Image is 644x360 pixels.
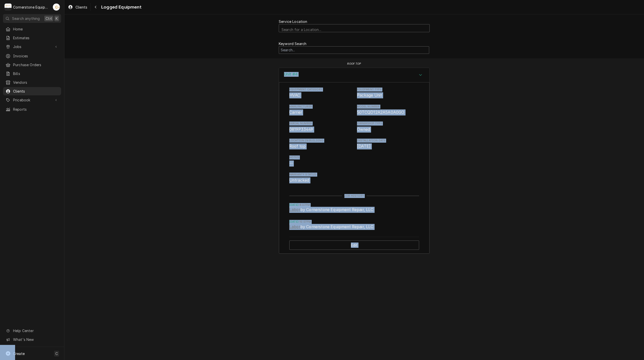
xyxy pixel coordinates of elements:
[289,220,419,224] span: Timestamp
[46,16,52,21] span: Ctrl
[357,122,419,126] span: Ownership Type
[289,127,352,133] span: Serial Number
[289,127,313,132] span: 0819P33449
[289,88,419,183] div: Equipment Display
[289,122,352,126] span: Serial Number
[75,5,87,10] span: Clients
[56,16,58,21] span: K
[289,224,300,230] a: Labor
[357,139,419,149] div: Installation Date
[53,4,60,11] div: AB
[279,41,430,46] label: Keyword Search
[100,4,141,11] span: Logged Equipment
[3,52,61,60] a: Invoices
[357,109,419,115] span: Model Number
[55,351,58,356] span: C
[3,25,61,33] a: Home
[289,88,352,92] span: Equipment Category
[289,194,419,198] div: Job History
[279,58,430,259] div: Equipment
[289,155,419,159] span: Notes
[289,220,419,237] li: Event
[357,93,382,98] span: Package Unit
[289,161,419,167] span: Notes
[279,19,430,32] div: Service Location
[289,237,419,253] div: Button Group Row
[357,88,419,98] div: Equipment Type
[12,16,40,21] span: Search anything
[289,93,300,98] span: HVAC
[13,44,51,49] span: Jobs
[3,34,61,42] a: Estimates
[289,139,352,149] div: Location in Building
[13,26,59,32] span: Home
[13,89,59,94] span: Clients
[357,122,419,132] div: Ownership Type
[3,105,61,113] a: Reports
[279,68,429,82] button: Accordion Details Expand Trigger
[279,68,429,82] div: Accordion Header
[289,105,352,109] span: Manufacturer
[289,241,419,250] button: Edit
[279,46,429,54] input: Search...
[289,122,352,132] div: Serial Number
[5,4,12,11] div: Cornerstone Equipment Repair, LLC's Avatar
[66,3,89,11] a: Clients
[289,173,419,183] div: Warranty Status
[357,88,419,92] span: Equipment Type
[5,4,12,11] div: C
[357,144,371,149] span: [DATE]
[279,82,429,254] div: Accordion Body
[357,139,419,143] span: Installation Date
[284,72,298,77] h3: Unit #4
[279,46,430,54] div: Search Mechanism
[289,203,419,207] span: Timestamp
[92,3,100,11] button: Navigate back
[289,203,419,220] li: Event
[3,335,61,344] a: Go to What's New
[289,144,306,149] span: Roof top
[347,62,361,66] div: roof top
[13,337,58,342] span: What's New
[289,110,302,115] span: Carrier
[357,105,419,109] span: Model Number
[3,87,61,95] a: Clients
[289,88,352,98] div: Equipment Category
[13,107,59,112] span: Reports
[289,198,419,237] ul: Job History List
[13,328,58,333] span: Help Center
[13,351,25,356] span: Create
[279,68,430,254] div: Unit #4
[357,127,419,133] span: Ownership Type
[357,143,419,149] span: Installation Date
[3,61,61,69] a: Purchase Orders
[289,109,352,115] span: Manufacturer
[13,80,59,85] span: Vendors
[279,19,307,24] label: Service Location
[289,207,419,214] span: Event String
[13,53,59,59] span: Invoices
[3,96,61,104] a: Go to Pricebook
[357,92,419,98] span: Equipment Type
[289,92,352,98] span: Equipment Category
[3,14,61,23] button: Search anythingCtrlK
[13,71,59,76] span: Bills
[289,207,300,213] a: Labor
[289,155,419,166] div: Notes
[289,177,419,183] span: Warranty Status
[289,161,293,166] span: --
[289,220,298,223] em: [DATE]
[3,78,61,87] a: Vendors
[357,105,419,115] div: Model Number
[279,36,430,58] div: Card Filter Mechanisms
[53,4,60,11] div: Andrew Buigues's Avatar
[13,62,59,67] span: Purchase Orders
[13,97,51,103] span: Pricebook
[289,224,419,231] span: Event String
[289,178,309,183] span: Untracked
[3,327,61,335] a: Go to Help Center
[289,173,419,177] span: Warranty Status
[289,143,352,149] span: Location in Building
[289,237,419,253] div: Button Group
[13,35,59,41] span: Estimates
